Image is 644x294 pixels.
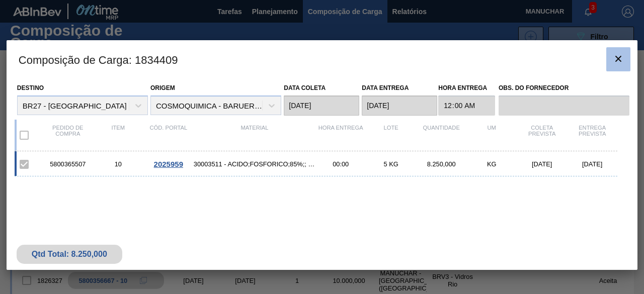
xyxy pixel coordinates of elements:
div: UM [466,125,517,146]
div: 5 KG [366,160,416,168]
label: Destino [17,84,44,91]
label: Data entrega [362,84,409,91]
h3: Composição de Carga : 1834409 [7,40,637,78]
div: Coleta Prevista [517,125,567,146]
div: Item [93,125,143,146]
div: [DATE] [567,160,617,168]
div: Ir para o Pedido [143,160,194,168]
div: Qtd Total: 8.250,000 [24,250,115,259]
span: 30003511 - ACIDO;FOSFORICO;85%;; CONTAINER [194,160,315,168]
div: 5800365507 [43,160,93,168]
div: KG [466,160,517,168]
div: 8.250,000 [416,160,466,168]
div: Quantidade [416,125,466,146]
div: Entrega Prevista [567,125,617,146]
div: [DATE] [517,160,567,168]
label: Obs. do Fornecedor [499,81,629,95]
label: Origem [150,84,175,91]
span: 2025959 [154,160,183,168]
input: dd/mm/yyyy [284,95,359,116]
div: Pedido de compra [43,125,93,146]
div: 10 [93,160,143,168]
label: Data coleta [284,84,326,91]
div: Lote [366,125,416,146]
input: dd/mm/yyyy [362,95,437,116]
label: Hora Entrega [438,81,495,95]
div: Cód. Portal [143,125,194,146]
div: Hora Entrega [315,125,366,146]
div: 00:00 [315,160,366,168]
div: Material [194,125,315,146]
